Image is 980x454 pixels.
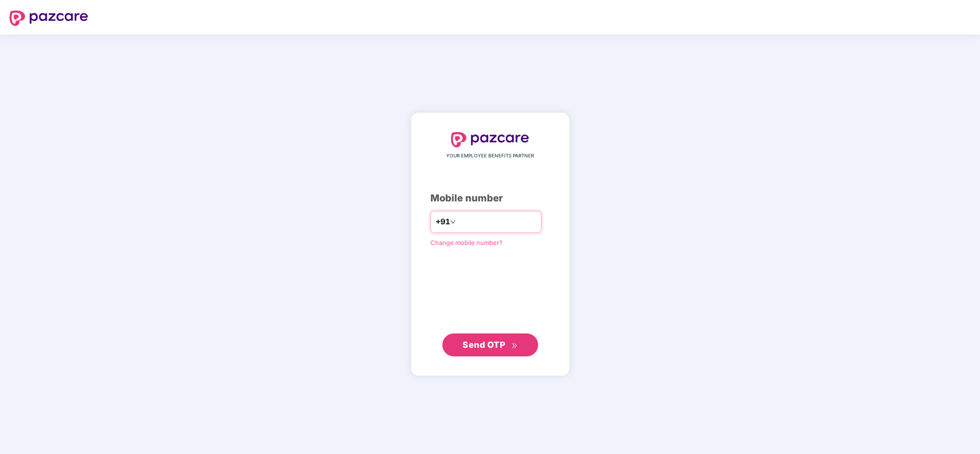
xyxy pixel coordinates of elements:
[446,152,534,160] span: YOUR EMPLOYEE BENEFITS PARTNER
[511,343,518,349] span: double-right
[10,11,88,26] img: logo
[436,216,450,228] span: +91
[430,239,503,246] a: Change mobile number?
[442,333,538,356] button: Send OTPdouble-right
[450,219,456,225] span: down
[451,132,529,147] img: logo
[462,340,505,350] span: Send OTP
[430,191,550,206] div: Mobile number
